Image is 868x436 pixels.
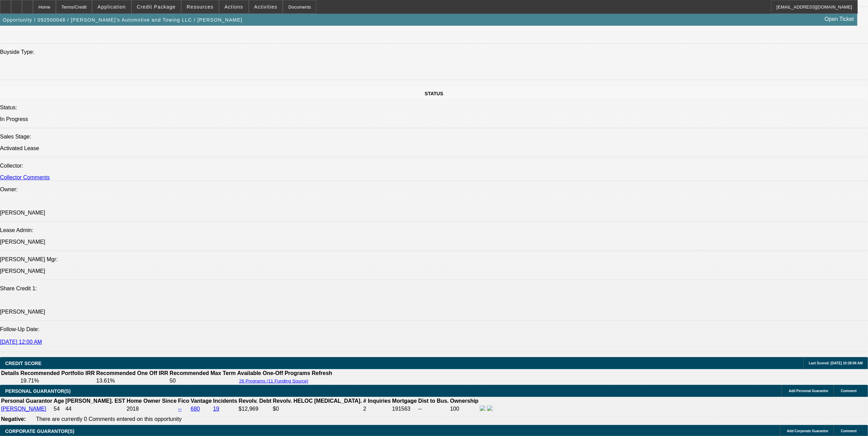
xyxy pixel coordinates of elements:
[3,17,242,23] span: Opportunity / 092500048 / [PERSON_NAME]'s Automotive and Towing LLC / [PERSON_NAME]
[54,398,64,404] b: Age
[219,0,248,13] button: Actions
[96,370,169,377] th: Recommended One Off IRR
[480,405,485,411] img: facebook-icon.png
[5,428,74,434] span: CORPORATE GUARANTOR(S)
[213,398,237,404] b: Incidents
[65,405,126,413] td: 44
[169,377,236,384] td: 50
[132,0,181,13] button: Credit Package
[169,370,236,377] th: Recommended Max Term
[213,406,219,412] a: 19
[137,4,176,10] span: Credit Package
[187,4,213,10] span: Resources
[363,398,391,404] b: # Inquiries
[5,361,42,366] span: CREDIT SCORE
[392,398,417,404] b: Mortgage
[127,406,139,412] span: 2018
[238,405,272,413] td: $12,969
[96,377,169,384] td: 13.61%
[191,406,200,412] a: 680
[789,389,829,393] span: Add Personal Guarantor
[392,405,417,413] td: 191563
[311,370,333,377] th: Refresh
[809,361,863,365] span: Last Scored: [DATE] 10:28:06 AM
[182,0,219,13] button: Resources
[127,398,177,404] b: Home Owner Since
[841,429,857,433] span: Comment
[487,405,493,411] img: linkedin-icon.png
[20,377,95,384] td: 19.71%
[53,405,64,413] td: 54
[841,389,857,393] span: Comment
[237,370,311,377] th: Available One-Off Programs
[425,91,443,96] span: STATUS
[254,4,278,10] span: Activities
[5,388,71,394] span: PERSONAL GUARANTOR(S)
[822,13,857,25] a: Open Ticket
[178,406,182,412] a: --
[36,416,182,422] span: There are currently 0 Comments entered on this opportunity
[1,416,26,422] b: Negative:
[20,370,95,377] th: Recommended Portfolio IRR
[92,0,131,13] button: Application
[363,405,391,413] td: 2
[191,398,212,404] b: Vantage
[1,370,19,377] th: Details
[97,4,126,10] span: Application
[418,398,449,404] b: Dist to Bus.
[1,398,52,404] b: Personal Guarantor
[249,0,283,13] button: Activities
[224,4,243,10] span: Actions
[237,378,311,384] button: 26 Programs (11 Funding Source)
[450,405,479,413] td: 100
[239,398,271,404] b: Revolv. Debt
[66,398,125,404] b: [PERSON_NAME]. EST
[273,405,362,413] td: $0
[787,429,829,433] span: Add Corporate Guarantor
[178,398,189,404] b: Fico
[1,406,46,412] a: [PERSON_NAME]
[450,398,478,404] b: Ownership
[273,398,362,404] b: Revolv. HELOC [MEDICAL_DATA].
[418,405,449,413] td: --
